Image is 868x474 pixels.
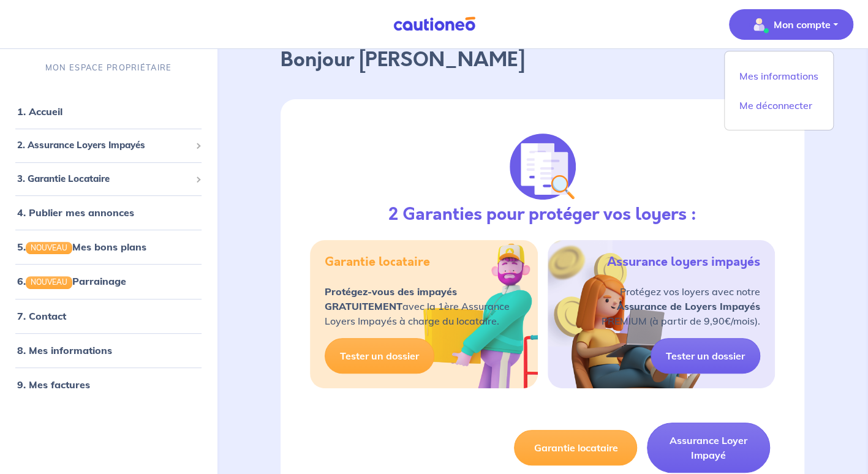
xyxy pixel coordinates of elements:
div: 5.NOUVEAUMes bons plans [5,235,212,260]
p: Protégez vos loyers avec notre PREMIUM (à partir de 9,90€/mois). [602,284,760,328]
h3: 2 Garanties pour protéger vos loyers : [388,205,696,225]
span: 2. Assurance Loyers Impayés [17,139,191,153]
a: 9. Mes factures [17,378,90,391]
button: Garantie locataire [514,430,637,465]
a: 7. Contact [17,310,66,322]
h5: Garantie locataire [325,255,430,269]
strong: Protégez-vous des impayés GRATUITEMENT [325,285,457,312]
p: Mon compte [774,17,831,32]
p: Bonjour [PERSON_NAME] [281,45,804,75]
img: Cautioneo [388,17,480,32]
div: 1. Accueil [5,100,212,124]
div: 8. Mes informations [5,338,212,363]
a: 1. Accueil [17,106,62,118]
h5: Assurance loyers impayés [607,255,760,269]
span: 3. Garantie Locataire [17,172,191,186]
div: illu_account_valid_menu.svgMon compte [724,51,834,130]
a: Mes informations [730,66,828,86]
a: 8. Mes informations [17,344,112,356]
div: 3. Garantie Locataire [5,167,212,191]
button: illu_account_valid_menu.svgMon compte [729,9,853,40]
a: Me déconnecter [730,96,828,115]
a: 5.NOUVEAUMes bons plans [17,241,146,254]
button: Assurance Loyer Impayé [647,423,770,473]
div: 9. Mes factures [5,372,212,397]
div: 7. Contact [5,304,212,328]
p: MON ESPACE PROPRIÉTAIRE [45,62,172,73]
a: Tester un dossier [325,338,434,374]
strong: Assurance de Loyers Impayés [617,300,760,312]
a: Tester un dossier [651,338,760,374]
a: 4. Publier mes annonces [17,207,134,219]
p: avec la 1ère Assurance Loyers Impayés à charge du locataire. [325,284,510,328]
a: 6.NOUVEAUParrainage [17,276,126,288]
div: 2. Assurance Loyers Impayés [5,134,212,158]
div: 6.NOUVEAUParrainage [5,269,212,294]
div: 4. Publier mes annonces [5,201,212,225]
img: justif-loupe [510,134,576,200]
img: illu_account_valid_menu.svg [749,15,769,34]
